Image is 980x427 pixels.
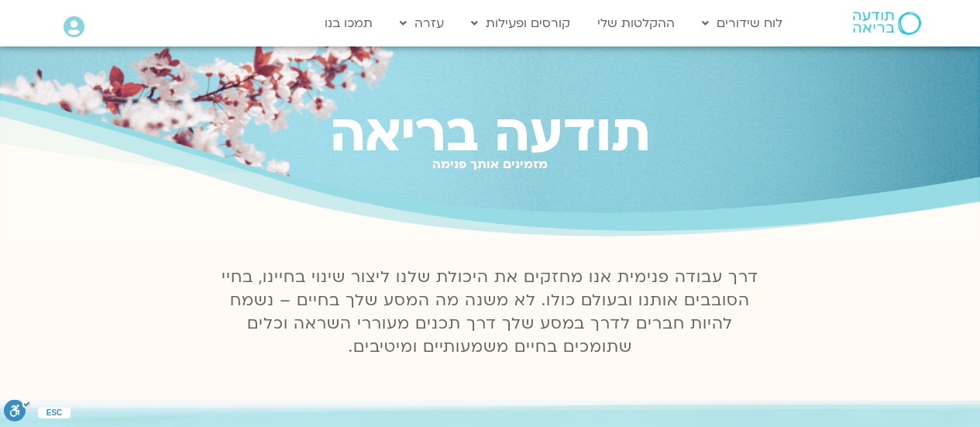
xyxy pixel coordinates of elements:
[392,9,452,38] a: עזרה
[694,9,790,38] a: לוח שידורים
[463,9,578,38] a: קורסים ופעילות
[317,9,380,38] a: תמכו בנו
[590,9,683,38] a: ההקלטות שלי
[853,12,921,35] img: תודעה בריאה
[213,266,768,359] p: דרך עבודה פנימית אנו מחזקים את היכולת שלנו ליצור שינוי בחיינו, בחיי הסובבים אותנו ובעולם כולו. לא...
